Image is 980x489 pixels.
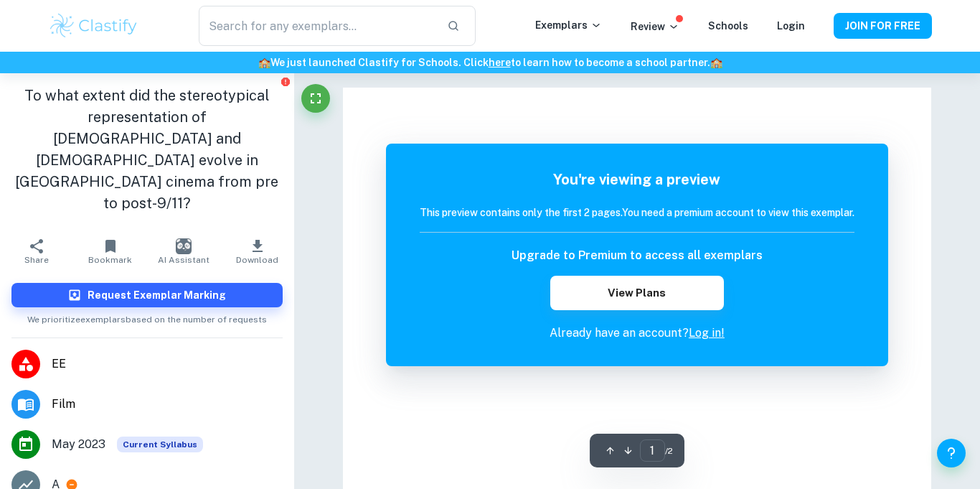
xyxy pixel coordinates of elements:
[937,439,966,467] button: Help and Feedback
[158,255,209,265] span: AI Assistant
[777,20,805,32] a: Login
[258,57,270,68] span: 🏫
[11,85,283,214] h1: To what extent did the stereotypical representation of [DEMOGRAPHIC_DATA] and [DEMOGRAPHIC_DATA] ...
[550,276,724,310] button: View Plans
[512,247,763,264] h6: Upgrade to Premium to access all exemplars
[631,19,679,34] p: Review
[27,307,267,326] span: We prioritize exemplars based on the number of requests
[708,20,748,32] a: Schools
[220,231,293,271] button: Download
[117,437,203,452] div: This exemplar is based on the current syllabus. Feel free to refer to it for inspiration/ideas wh...
[147,231,220,271] button: AI Assistant
[11,283,283,307] button: Request Exemplar Marking
[420,325,854,342] p: Already have an account?
[52,396,283,413] span: Film
[489,57,511,68] a: here
[301,84,330,113] button: Fullscreen
[3,55,977,70] h6: We just launched Clastify for Schools. Click to learn how to become a school partner.
[88,287,226,303] h6: Request Exemplar Marking
[236,255,278,265] span: Download
[88,255,132,265] span: Bookmark
[665,444,673,457] span: / 2
[52,355,283,373] span: EE
[420,205,854,220] h6: This preview contains only the first 2 pages. You need a premium account to view this exemplar.
[176,238,192,254] img: AI Assistant
[420,169,854,190] h5: You're viewing a preview
[535,17,602,33] p: Exemplars
[710,57,722,68] span: 🏫
[281,76,291,87] button: Report issue
[73,231,146,271] button: Bookmark
[24,255,49,265] span: Share
[52,436,105,453] span: May 2023
[834,13,932,39] button: JOIN FOR FREE
[48,11,139,40] img: Clastify logo
[199,6,435,46] input: Search for any exemplars...
[689,326,725,340] a: Log in!
[117,437,203,452] span: Current Syllabus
